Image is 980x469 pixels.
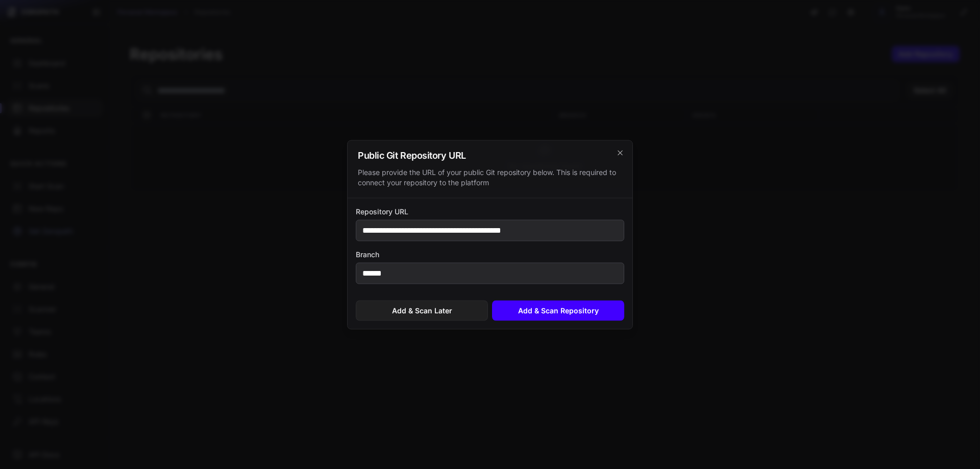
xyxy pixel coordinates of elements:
[358,167,622,187] div: Please provide the URL of your public Git repository below. This is required to connect your repo...
[358,151,622,160] h2: Public Git Repository URL
[356,249,624,259] label: Branch
[356,300,488,320] button: Add & Scan Later
[356,206,624,216] label: Repository URL
[492,300,624,320] button: Add & Scan Repository
[616,149,624,157] svg: cross 2,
